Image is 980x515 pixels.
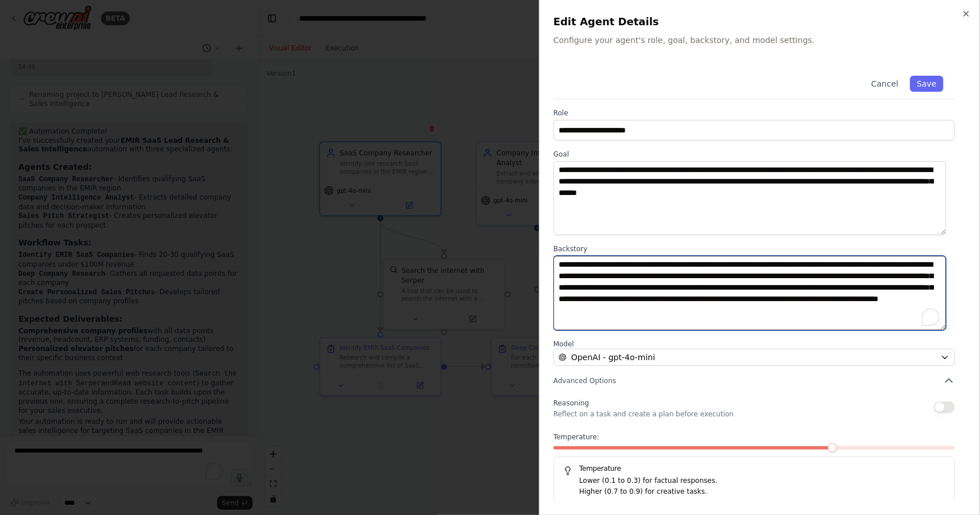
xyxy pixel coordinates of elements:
[553,399,589,407] span: Reasoning
[579,486,945,498] p: Higher (0.7 to 0.9) for creative tasks.
[553,340,955,349] label: Model
[553,432,599,442] span: Temperature:
[579,475,945,487] p: Lower (0.1 to 0.3) for factual responses.
[553,375,955,387] button: Advanced Options
[553,409,734,419] p: Reflect on a task and create a plan before execution
[571,352,655,363] span: OpenAI - gpt-4o-mini
[553,34,966,46] p: Configure your agent's role, goal, backstory, and model settings.
[553,349,955,366] button: OpenAI - gpt-4o-mini
[553,376,616,385] span: Advanced Options
[553,244,955,253] label: Backstory
[910,76,943,92] button: Save
[553,150,955,159] label: Goal
[864,76,905,92] button: Cancel
[563,464,945,473] h5: Temperature
[553,256,946,330] textarea: To enrich screen reader interactions, please activate Accessibility in Grammarly extension settings
[553,108,955,118] label: Role
[553,14,966,30] h2: Edit Agent Details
